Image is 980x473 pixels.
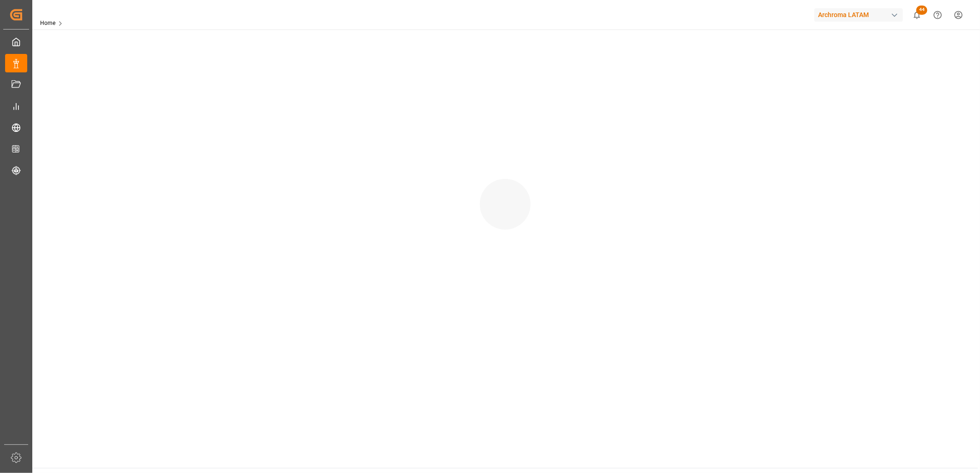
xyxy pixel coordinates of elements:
[927,5,948,25] button: Help Center
[814,6,907,24] button: Archroma LATAM
[814,8,903,22] div: Archroma LATAM
[40,20,55,26] a: Home
[907,5,927,25] button: show 44 new notifications
[916,6,927,15] span: 44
